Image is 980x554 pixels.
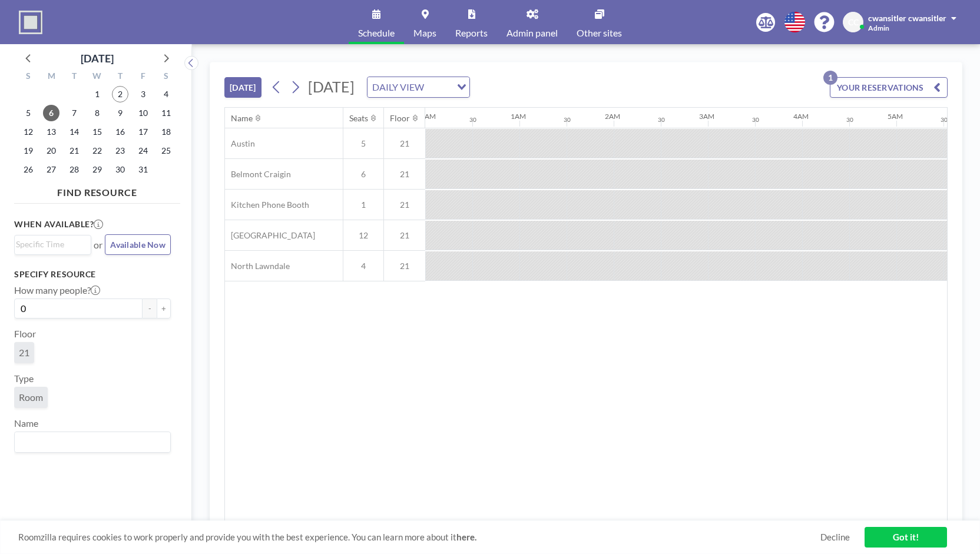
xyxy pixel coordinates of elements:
span: Schedule [358,28,395,38]
span: 5 [343,138,383,149]
div: W [86,69,109,85]
div: 30 [469,116,476,124]
span: Other sites [577,28,622,38]
div: 30 [752,116,759,124]
div: Seats [349,113,368,124]
span: Sunday, October 26, 2025 [20,161,37,178]
span: CC [848,17,859,28]
span: Roomzilla requires cookies to work properly and provide you with the best experience. You can lea... [18,532,820,543]
div: 4AM [793,112,809,121]
input: Search for option [428,79,450,95]
div: T [108,69,131,85]
div: Name [231,113,253,124]
div: 12AM [416,112,436,121]
div: Search for option [15,432,170,452]
div: 5AM [888,112,903,121]
span: Belmont Craigin [225,169,291,180]
button: - [143,298,157,319]
span: Tuesday, October 7, 2025 [66,105,82,121]
span: Admin panel [506,28,558,38]
span: 21 [384,200,425,210]
span: [GEOGRAPHIC_DATA] [225,230,315,241]
div: Search for option [15,235,91,253]
button: YOUR RESERVATIONS1 [830,77,948,98]
span: Wednesday, October 15, 2025 [89,124,105,140]
span: Room [19,392,43,403]
span: Thursday, October 2, 2025 [112,86,128,102]
div: 30 [846,116,853,124]
span: Thursday, October 23, 2025 [112,142,128,159]
span: Austin [225,138,255,149]
div: M [40,69,63,85]
button: Available Now [105,234,171,255]
h4: FIND RESOURCE [14,182,180,198]
span: Thursday, October 16, 2025 [112,124,128,140]
div: S [154,69,177,85]
span: DAILY VIEW [370,79,426,95]
span: Wednesday, October 29, 2025 [89,161,105,178]
span: Available Now [110,240,165,250]
div: T [63,69,86,85]
span: Thursday, October 30, 2025 [112,161,128,178]
span: 1 [343,200,383,210]
a: Got it! [865,527,947,548]
span: North Lawndale [225,261,290,271]
span: 21 [384,138,425,149]
div: 3AM [699,112,714,121]
span: Saturday, October 4, 2025 [158,86,174,102]
div: 1AM [511,112,526,121]
span: Saturday, October 11, 2025 [158,105,174,121]
span: Sunday, October 19, 2025 [20,142,37,159]
label: Type [14,373,34,384]
p: 1 [823,71,837,85]
span: Monday, October 6, 2025 [43,105,59,121]
span: 21 [384,169,425,180]
span: Maps [413,28,436,38]
div: F [131,69,154,85]
span: Friday, October 10, 2025 [135,105,151,121]
span: Monday, October 27, 2025 [43,161,59,178]
img: organization-logo [19,11,42,34]
label: Name [14,417,38,429]
span: Admin [868,24,889,32]
label: How many people? [14,284,100,296]
a: here. [456,532,476,542]
label: Floor [14,328,36,340]
span: Wednesday, October 1, 2025 [89,86,105,102]
a: Decline [820,532,850,543]
span: Kitchen Phone Booth [225,200,309,210]
span: 12 [343,230,383,241]
div: 30 [564,116,571,124]
input: Search for option [16,238,84,251]
span: or [94,239,102,251]
span: Tuesday, October 14, 2025 [66,124,82,140]
span: Friday, October 31, 2025 [135,161,151,178]
span: Reports [455,28,488,38]
div: Floor [390,113,410,124]
div: 30 [941,116,948,124]
span: Sunday, October 12, 2025 [20,124,37,140]
span: Wednesday, October 22, 2025 [89,142,105,159]
span: [DATE] [308,78,355,95]
span: Thursday, October 9, 2025 [112,105,128,121]
span: cwansitler cwansitler [868,13,946,23]
span: Friday, October 3, 2025 [135,86,151,102]
span: Tuesday, October 21, 2025 [66,142,82,159]
div: Search for option [367,77,469,97]
div: S [17,69,40,85]
button: + [157,298,171,319]
span: Monday, October 20, 2025 [43,142,59,159]
div: 30 [658,116,665,124]
button: [DATE] [224,77,261,98]
span: Friday, October 24, 2025 [135,142,151,159]
span: 6 [343,169,383,180]
span: Friday, October 17, 2025 [135,124,151,140]
input: Search for option [16,434,164,450]
div: 2AM [605,112,620,121]
span: 21 [19,347,29,358]
h3: Specify resource [14,269,171,280]
span: Wednesday, October 8, 2025 [89,105,105,121]
span: 4 [343,261,383,271]
span: Saturday, October 25, 2025 [158,142,174,159]
span: Tuesday, October 28, 2025 [66,161,82,178]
